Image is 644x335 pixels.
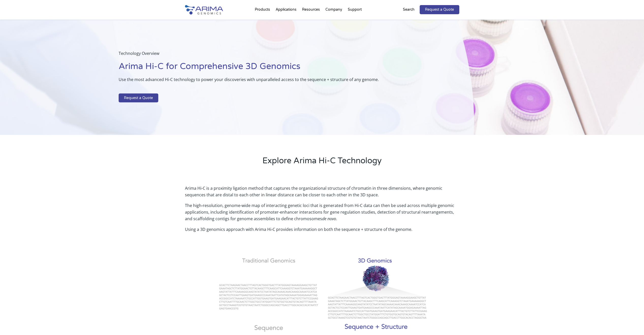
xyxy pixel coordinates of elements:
[185,202,459,226] p: The high-resolution, genome-wide map of interacting genetic loci that is generated from Hi-C data...
[119,93,158,103] a: Request a Quote
[119,61,449,76] h1: Arima Hi-C for Comprehensive 3D Genomics
[403,6,415,13] p: Search
[185,155,459,170] h2: Explore Arima Hi-C Technology
[185,185,459,202] p: Arima Hi-C is a proximity ligation method that captures the organizational structure of chromatin...
[322,216,336,221] i: de novo
[119,76,449,87] p: Use the most advanced Hi-C technology to power your discoveries with unparalleled access to the s...
[185,226,459,233] p: Using a 3D genomics approach with Arima Hi-C provides information on both the sequence + structur...
[119,50,449,61] p: Technology Overview
[185,5,223,14] img: Arima-Genomics-logo
[420,5,459,14] a: Request a Quote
